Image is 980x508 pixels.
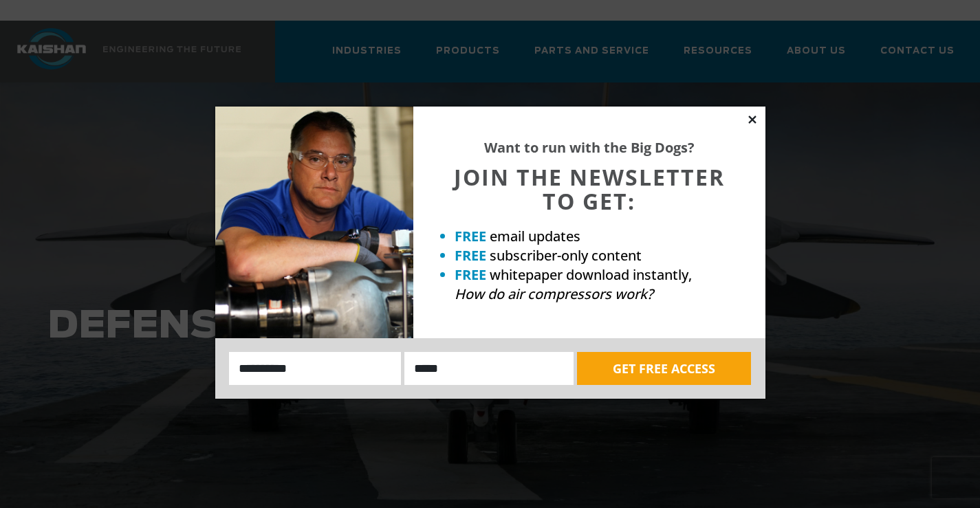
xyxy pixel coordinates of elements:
span: JOIN THE NEWSLETTER TO GET: [454,162,725,216]
input: Email [404,352,574,385]
strong: FREE [455,246,486,265]
span: whitepaper download instantly, [490,265,692,284]
button: Close [746,113,759,126]
strong: Want to run with the Big Dogs? [484,138,695,157]
strong: FREE [455,227,486,245]
button: GET FREE ACCESS [577,352,751,385]
strong: FREE [455,265,486,284]
span: subscriber-only content [490,246,642,265]
em: How do air compressors work? [455,285,653,303]
input: Name: [229,352,402,385]
span: email updates [490,227,580,245]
